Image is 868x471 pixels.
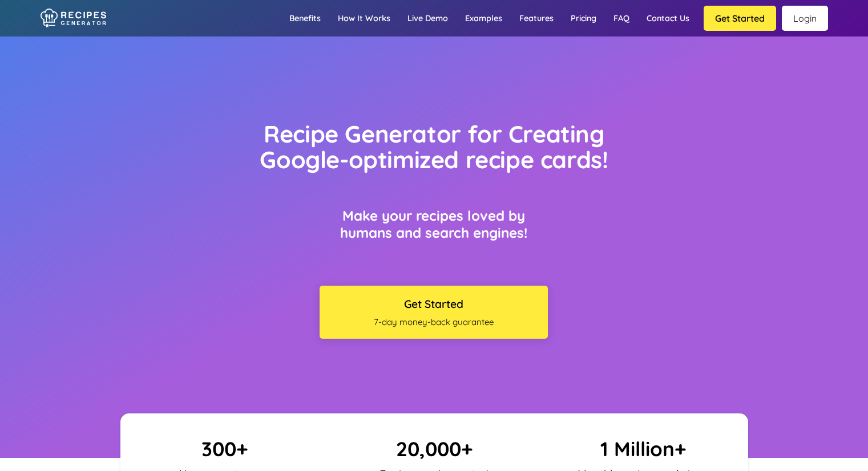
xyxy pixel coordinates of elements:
h3: Make your recipes loved by humans and search engines! [320,207,548,241]
a: Pricing [562,2,605,35]
a: Login [782,6,828,31]
a: Features [511,2,562,35]
a: FAQ [605,2,638,35]
p: 300+ [129,436,321,461]
a: Examples [457,2,511,35]
a: Contact us [638,2,698,35]
p: 1 Million+ [547,436,740,461]
a: Live demo [399,2,457,35]
button: Get Started [704,6,776,31]
span: 7-day money-back guarantee [325,316,542,327]
a: Benefits [281,2,329,35]
p: 20,000+ [338,436,530,461]
h1: Recipe Generator for Creating Google-optimized recipe cards! [236,121,632,173]
button: Get Started7-day money-back guarantee [320,286,548,339]
a: How it works [329,2,399,35]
